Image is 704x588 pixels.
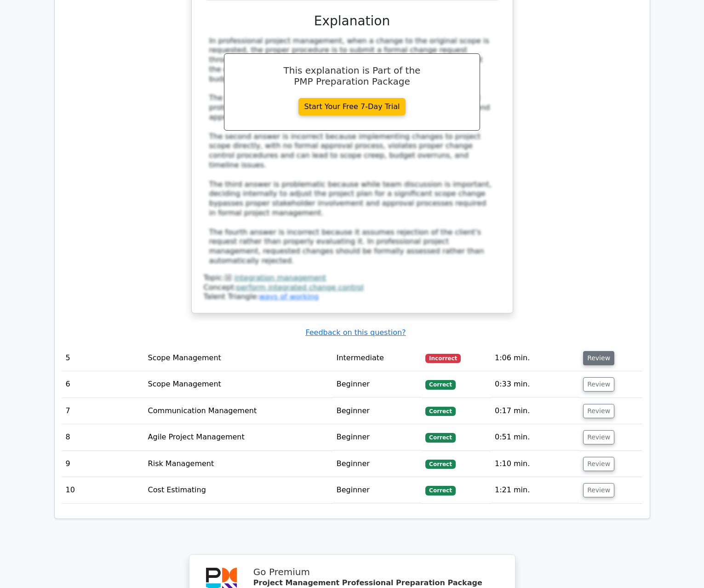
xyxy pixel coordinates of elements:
[62,398,144,424] td: 7
[333,398,422,424] td: Beginner
[62,371,144,398] td: 6
[491,345,579,371] td: 1:06 min.
[204,273,501,283] div: Topic:
[425,486,455,495] span: Correct
[583,351,614,365] button: Review
[333,345,422,371] td: Intermediate
[491,398,579,424] td: 0:17 min.
[62,451,144,477] td: 9
[62,424,144,450] td: 8
[144,345,333,371] td: Scope Management
[333,451,422,477] td: Beginner
[491,477,579,503] td: 1:21 min.
[305,328,406,337] a: Feedback on this question?
[583,483,614,497] button: Review
[236,283,364,292] a: perform integrated change control
[144,398,333,424] td: Communication Management
[333,477,422,503] td: Beginner
[425,460,455,469] span: Correct
[62,477,144,503] td: 10
[425,380,455,389] span: Correct
[333,371,422,398] td: Beginner
[333,424,422,450] td: Beginner
[144,477,333,503] td: Cost Estimating
[259,292,319,301] a: ways of working
[491,451,579,477] td: 1:10 min.
[583,457,614,471] button: Review
[204,283,501,293] div: Concept:
[583,377,614,392] button: Review
[491,424,579,450] td: 0:51 min.
[62,345,144,371] td: 5
[144,424,333,450] td: Agile Project Management
[491,371,579,398] td: 0:33 min.
[209,36,495,266] div: In professional project management, when a change to the original scope is requested, the proper ...
[583,404,614,418] button: Review
[234,273,326,282] a: integration management
[209,13,495,29] h3: Explanation
[144,451,333,477] td: Risk Management
[425,407,455,416] span: Correct
[298,98,406,115] a: Start Your Free 7-Day Trial
[583,430,614,444] button: Review
[425,354,461,363] span: Incorrect
[425,433,455,442] span: Correct
[144,371,333,398] td: Scope Management
[204,273,501,302] div: Talent Triangle:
